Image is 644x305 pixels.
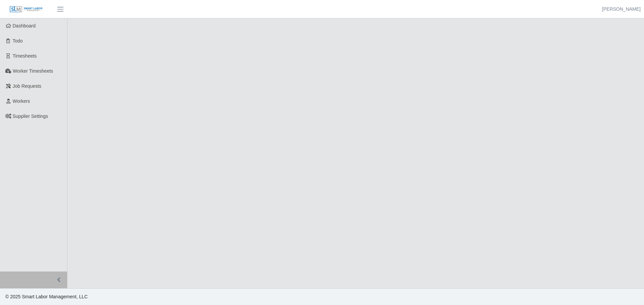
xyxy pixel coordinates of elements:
[13,53,37,59] span: Timesheets
[13,23,36,28] span: Dashboard
[602,6,641,13] a: [PERSON_NAME]
[13,83,42,89] span: Job Requests
[9,6,43,13] img: SLM Logo
[13,68,53,74] span: Worker Timesheets
[5,294,88,299] span: © 2025 Smart Labor Management, LLC
[13,98,30,104] span: Workers
[13,113,48,119] span: Supplier Settings
[13,38,23,44] span: Todo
